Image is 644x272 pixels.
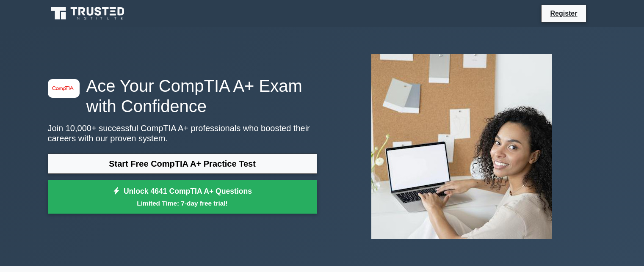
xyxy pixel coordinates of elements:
[58,198,307,208] small: Limited Time: 7-day free trial!
[48,76,317,116] h1: Ace Your CompTIA A+ Exam with Confidence
[48,154,317,174] a: Start Free CompTIA A+ Practice Test
[545,8,582,19] a: Register
[48,180,317,214] a: Unlock 4641 CompTIA A+ QuestionsLimited Time: 7-day free trial!
[48,123,317,143] p: Join 10,000+ successful CompTIA A+ professionals who boosted their careers with our proven system.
